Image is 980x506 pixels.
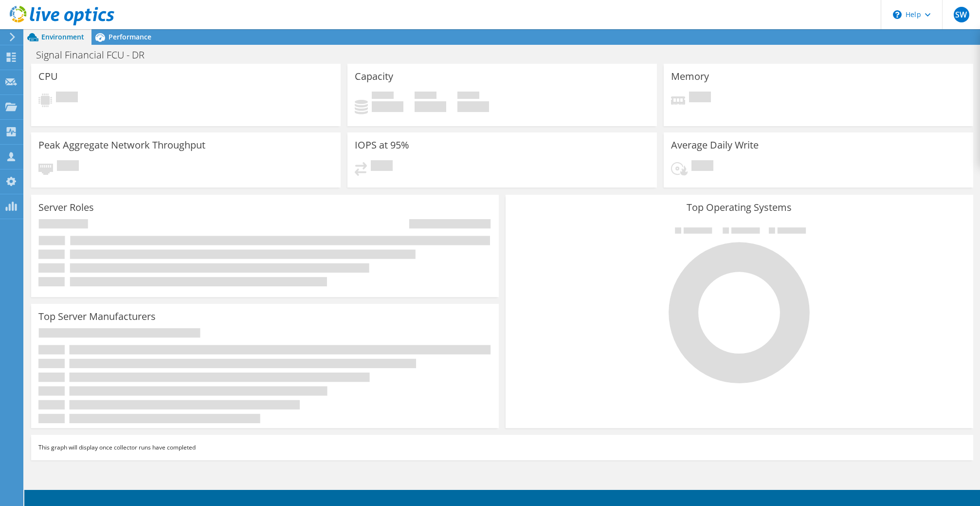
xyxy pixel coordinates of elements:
[457,101,489,112] h4: 0 GiB
[415,92,436,101] span: Free
[372,101,403,112] h4: 0 GiB
[38,71,58,82] h3: CPU
[457,92,479,101] span: Total
[691,160,713,173] span: Pending
[355,140,409,150] h3: IOPS at 95%
[38,140,205,150] h3: Peak Aggregate Network Throughput
[355,71,393,82] h3: Capacity
[32,50,160,60] h1: Signal Financial FCU - DR
[371,160,393,173] span: Pending
[671,71,709,82] h3: Memory
[56,92,78,105] span: Pending
[372,92,394,101] span: Used
[415,101,446,112] h4: 0 GiB
[109,32,151,41] span: Performance
[31,435,973,460] div: This graph will display once collector runs have completed
[513,202,966,213] h3: Top Operating Systems
[671,140,759,150] h3: Average Daily Write
[954,7,969,22] span: SW
[893,10,902,19] svg: \n
[38,311,156,322] h3: Top Server Manufacturers
[57,160,79,173] span: Pending
[38,202,94,213] h3: Server Roles
[689,92,711,105] span: Pending
[41,32,84,41] span: Environment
